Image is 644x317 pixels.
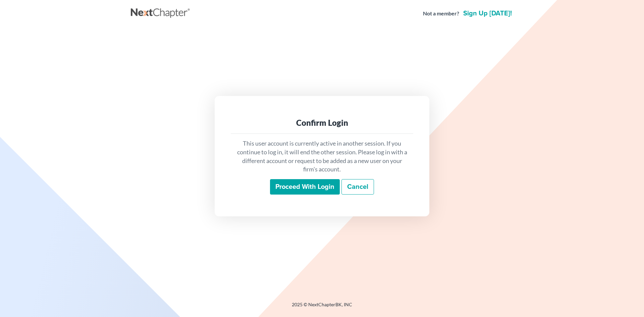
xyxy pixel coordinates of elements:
input: Proceed with login [270,179,340,195]
div: 2025 © NextChapterBK, INC [131,301,513,313]
p: This user account is currently active in another session. If you continue to log in, it will end ... [236,139,408,174]
strong: Not a member? [423,10,459,17]
a: Cancel [341,179,374,195]
div: Confirm Login [236,117,408,128]
a: Sign up [DATE]! [462,10,513,17]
